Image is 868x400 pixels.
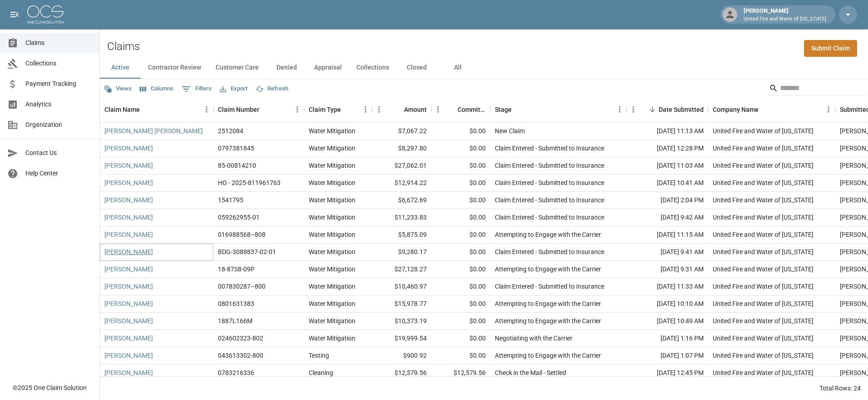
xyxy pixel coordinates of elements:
[100,97,213,122] div: Claim Name
[100,57,141,79] button: Active
[804,40,857,57] a: Submit Claim
[309,334,355,343] div: Water Mitigation
[431,295,490,313] div: $0.00
[626,175,708,192] div: [DATE] 10:41 AM
[437,57,478,79] button: All
[104,282,153,291] a: [PERSON_NAME]
[495,230,601,239] div: Attempting to Engage with the Carrier
[104,351,153,360] a: [PERSON_NAME]
[626,295,708,313] div: [DATE] 10:10 AM
[769,81,866,97] div: Search
[458,97,486,122] div: Committed Amount
[822,103,835,116] button: Menu
[495,213,604,222] div: Claim Entered - Submitted to Insurance
[445,103,458,116] button: Sort
[391,103,404,116] button: Sort
[626,140,708,157] div: [DATE] 12:28 PM
[713,299,814,308] div: United Fire and Water of Louisiana
[372,209,431,226] div: $11,233.83
[372,226,431,244] div: $5,875.09
[141,57,208,79] button: Contractor Review
[218,126,243,135] div: 2512084
[25,79,92,89] span: Payment Tracking
[218,351,263,360] div: 043613302-800
[218,97,259,122] div: Claim Number
[372,330,431,347] div: $19,999.54
[104,97,140,122] div: Claim Name
[646,103,659,116] button: Sort
[309,299,355,308] div: Water Mitigation
[309,282,355,291] div: Water Mitigation
[104,126,203,135] a: [PERSON_NAME] [PERSON_NAME]
[372,244,431,261] div: $9,280.17
[25,38,92,48] span: Claims
[431,365,490,382] div: $12,579.56
[713,265,814,274] div: United Fire and Water of Louisiana
[25,59,92,68] span: Collections
[372,157,431,175] div: $27,062.01
[713,247,814,256] div: United Fire and Water of Louisiana
[372,103,386,116] button: Menu
[372,97,431,122] div: Amount
[218,299,254,308] div: 0801631383
[431,261,490,278] div: $0.00
[372,365,431,382] div: $12,579.56
[217,82,250,96] button: Export
[104,316,153,325] a: [PERSON_NAME]
[613,103,626,116] button: Menu
[495,97,512,122] div: Stage
[431,278,490,295] div: $0.00
[372,123,431,140] div: $7,067.22
[626,157,708,175] div: [DATE] 11:03 AM
[495,178,604,187] div: Claim Entered - Submitted to Insurance
[372,175,431,192] div: $12,914.22
[713,126,814,135] div: United Fire and Water of Louisiana
[495,126,525,135] div: New Claim
[218,178,281,187] div: HO - 2025-811961763
[713,230,814,239] div: United Fire and Water of Louisiana
[431,347,490,365] div: $0.00
[218,247,276,256] div: BDG-3088837-02-01
[218,230,266,239] div: 016988568–808
[626,330,708,347] div: [DATE] 1:16 PM
[713,213,814,222] div: United Fire and Water of Louisiana
[309,126,355,135] div: Water Mitigation
[740,6,830,23] div: [PERSON_NAME]
[104,334,153,343] a: [PERSON_NAME]
[104,161,153,170] a: [PERSON_NAME]
[309,316,355,325] div: Water Mitigation
[309,230,355,239] div: Water Mitigation
[218,368,254,377] div: 0783216336
[495,247,604,256] div: Claim Entered - Submitted to Insurance
[200,103,213,116] button: Menu
[253,82,291,96] button: Refresh
[5,5,24,24] button: open drawer
[309,368,333,377] div: Cleaning
[25,120,92,130] span: Organization
[218,213,260,222] div: 059262955-01
[372,140,431,157] div: $8,297.80
[218,144,254,153] div: 0797381845
[431,330,490,347] div: $0.00
[309,213,355,222] div: Water Mitigation
[100,57,868,79] div: dynamic tabs
[626,365,708,382] div: [DATE] 12:45 PM
[266,57,307,79] button: Denied
[309,178,355,187] div: Water Mitigation
[104,144,153,153] a: [PERSON_NAME]
[495,334,572,343] div: Negotiating with the Carrier
[626,313,708,330] div: [DATE] 10:49 AM
[431,140,490,157] div: $0.00
[107,40,140,53] h2: Claims
[431,209,490,226] div: $0.00
[713,161,814,170] div: United Fire and Water of Louisiana
[372,295,431,313] div: $15,978.77
[309,351,329,360] div: Testing
[713,368,814,377] div: United Fire and Water of Louisiana
[218,282,266,291] div: 007830287–800
[138,82,176,96] button: Select columns
[431,226,490,244] div: $0.00
[626,209,708,226] div: [DATE] 9:42 AM
[495,368,566,377] div: Check in the Mail - Settled
[431,103,445,116] button: Menu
